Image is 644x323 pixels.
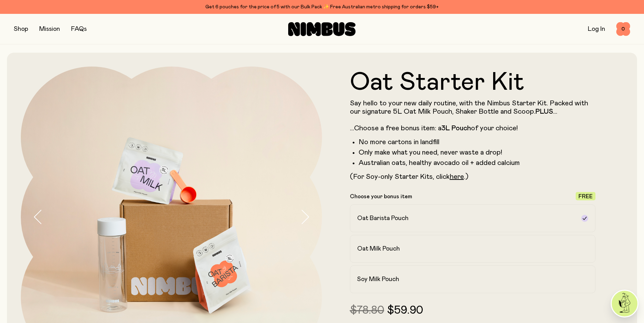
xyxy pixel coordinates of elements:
[441,125,450,132] strong: 3L
[357,245,400,253] h2: Oat Milk Pouch
[350,70,596,95] h1: Oat Starter Kit
[357,275,399,283] h2: Soy Milk Pouch
[350,305,384,316] span: $78.80
[387,305,423,316] span: $59.90
[612,291,637,316] img: agent
[71,26,87,32] a: FAQs
[359,138,596,146] li: No more cartons in landfill
[350,193,412,200] p: Choose your bonus item
[588,26,605,32] a: Log In
[535,108,553,115] strong: PLUS
[359,148,596,157] li: Only make what you need, never waste a drop!
[450,173,464,180] a: here
[14,3,630,11] div: Get 6 pouches for the price of 5 with our Bulk Pack ✨ Free Australian metro shipping for orders $59+
[357,214,409,222] h2: Oat Barista Pouch
[616,22,630,36] button: 0
[359,159,596,167] li: Australian oats, healthy avocado oil + added calcium
[39,26,60,32] a: Mission
[452,125,471,132] strong: Pouch
[350,173,596,181] p: (For Soy-only Starter Kits, click .)
[350,99,596,132] p: Say hello to your new daily routine, with the Nimbus Starter Kit. Packed with our signature 5L Oa...
[578,194,593,199] span: Free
